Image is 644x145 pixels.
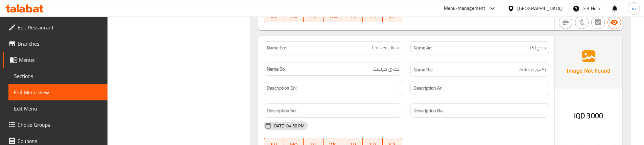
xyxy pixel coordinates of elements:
span: Branches [18,40,102,48]
button: Not branch specific item [559,16,572,29]
strong: Name En: [267,44,286,51]
span: تکەی مریشک [519,66,546,74]
span: TU [306,11,320,21]
a: Full Menu View [8,84,108,100]
span: 3000 [587,109,603,122]
span: Choice Groups [18,121,102,129]
a: Sections [8,68,108,84]
span: IQD [574,109,585,122]
strong: Name So: [267,66,286,73]
span: TH [346,11,360,21]
span: Coupons [18,137,102,145]
span: Edit Menu [14,104,102,113]
button: Available [607,16,621,29]
a: Edit Menu [8,100,108,117]
strong: Description En: [267,84,297,92]
span: Full Menu View [14,88,102,96]
strong: Description Ba: [413,106,444,115]
a: Menus [3,52,108,68]
span: SA [385,11,400,21]
span: Menus [19,56,102,64]
span: [DATE] 04:58 PM [270,123,307,129]
span: FR [365,11,380,21]
strong: Description Ar: [413,84,443,92]
a: Branches [3,35,108,52]
button: Purchased item [575,16,589,29]
div: Menu-management [444,4,485,13]
img: Ae5nvW7+0k+MAAAAAElFTkSuQmCC [555,36,622,89]
span: MO [287,11,301,21]
div: [GEOGRAPHIC_DATA] [517,5,562,12]
button: Not has choices [591,16,605,29]
strong: Name Ar: [413,44,432,51]
strong: Name Ba: [413,66,433,74]
span: تکەی مریشک [373,66,399,73]
span: Edit Restaurant [18,23,102,31]
span: SU [267,11,281,21]
span: WE [326,11,340,21]
a: Edit Restaurant [3,19,108,35]
span: Sections [14,72,102,80]
a: Choice Groups [3,117,108,133]
span: دجاج تكا [530,44,546,51]
strong: Description So: [267,106,296,115]
span: m [632,5,636,12]
span: Chicken Tikka [372,44,399,51]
